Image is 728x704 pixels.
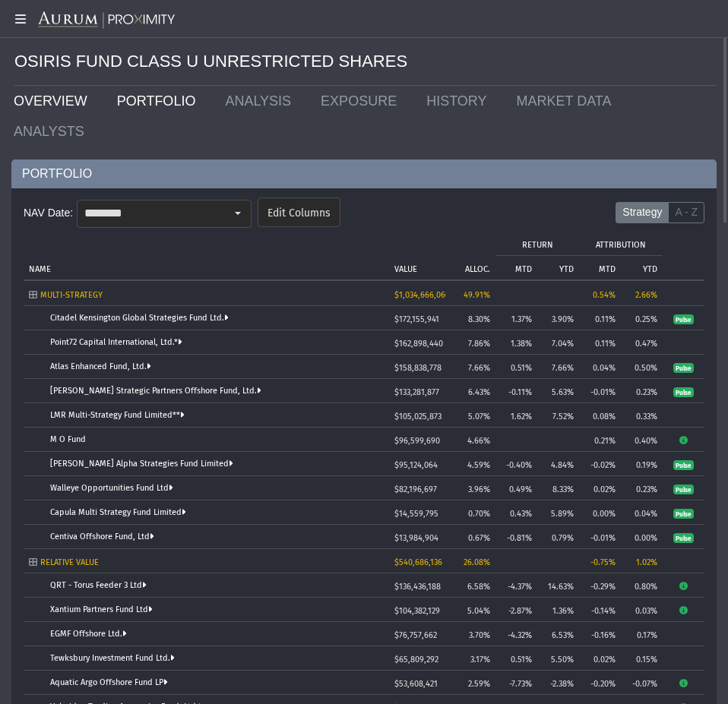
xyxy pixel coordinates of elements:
[537,403,579,427] td: 7.52%
[469,630,490,640] span: 3.70%
[468,387,490,397] span: 6.43%
[673,387,695,397] a: Pulse
[621,597,663,621] td: 0.03%
[2,86,106,116] a: OVERVIEW
[579,354,621,378] td: 0.04%
[24,232,389,280] td: Column NAME
[50,434,86,444] a: M O Fund
[50,580,147,590] a: QRT - Torus Feeder 3 Ltd
[389,232,446,280] td: Column VALUE
[50,532,154,541] a: Centiva Offshore Fund, Ltd
[106,86,214,116] a: PORTFOLIO
[537,670,579,694] td: -2.38%
[394,606,440,616] span: $104,382,129
[24,200,77,226] div: NAV Date:
[579,670,621,694] td: -0.20%
[673,363,695,373] a: Pulse
[394,387,439,397] span: $133,281,877
[663,232,704,280] td: Column
[626,557,657,567] div: 1.02%
[673,485,695,494] span: Pulse
[505,86,630,116] a: MARKET DATA
[50,410,185,420] a: LMR Multi-Strategy Fund Limited**
[579,427,621,451] td: 0.21%
[559,264,574,274] p: YTD
[495,646,537,670] td: 0.51%
[537,500,579,524] td: 5.89%
[467,436,490,446] span: 4.66%
[394,509,438,519] span: $14,559,795
[495,621,537,646] td: -4.32%
[495,403,537,427] td: 1.62%
[468,412,490,421] span: 5.07%
[467,460,490,470] span: 4.59%
[446,232,495,280] td: Column ALLOC.
[621,305,663,330] td: 0.25%
[394,485,437,494] span: $82,196,697
[673,460,695,470] a: Pulse
[50,629,127,639] a: EGMF Offshore Ltd.
[579,451,621,475] td: -0.02%
[616,202,669,223] label: Strategy
[537,475,579,500] td: 8.33%
[537,305,579,330] td: 3.90%
[621,256,663,280] td: Column YTD
[394,436,440,446] span: $96,599,690
[394,412,442,421] span: $105,025,873
[621,427,663,451] td: 0.40%
[495,305,537,330] td: 1.37%
[579,330,621,354] td: 0.11%
[522,240,553,250] p: RETURN
[394,655,438,665] span: $65,809,292
[584,557,616,567] div: -0.75%
[626,290,657,300] div: 2.66%
[50,337,182,347] a: Point72 Capital International, Ltd.*
[537,646,579,670] td: 5.50%
[537,573,579,597] td: 14.63%
[394,264,417,274] p: VALUE
[579,500,621,524] td: 0.00%
[537,378,579,403] td: 5.63%
[495,500,537,524] td: 0.43%
[579,403,621,427] td: 0.08%
[537,621,579,646] td: 6.53%
[394,339,443,349] span: $162,898,440
[468,314,490,324] span: 8.30%
[643,264,657,274] p: YTD
[537,256,579,280] td: Column YTD
[394,314,439,324] span: $172,155,941
[579,646,621,670] td: 0.02%
[621,403,663,427] td: 0.33%
[621,524,663,548] td: 0.00%
[258,197,340,227] dx-button: Edit Columns
[673,509,695,519] a: Pulse
[584,290,616,300] div: 0.54%
[495,378,537,403] td: -0.11%
[596,240,646,250] p: ATTRIBUTION
[394,679,438,689] span: $53,608,421
[673,533,695,542] span: Pulse
[621,670,663,694] td: -0.07%
[673,314,695,324] span: Pulse
[50,386,261,396] a: [PERSON_NAME] Strategic Partners Offshore Fund, Ltd.
[468,533,490,543] span: 0.67%
[515,264,532,274] p: MTD
[38,11,175,30] img: Aurum-Proximity%20white.svg
[495,475,537,500] td: 0.49%
[579,378,621,403] td: -0.01%
[673,363,695,372] span: Pulse
[464,290,490,300] span: 49.91%
[40,557,99,567] span: RELATIVE VALUE
[50,653,175,663] a: Tewksbury Investment Fund Ltd.
[495,670,537,694] td: -7.73%
[50,459,233,469] a: [PERSON_NAME] Alpha Strategies Fund Limited
[214,86,309,116] a: ANALYSIS
[394,460,438,470] span: $95,124,064
[621,451,663,475] td: 0.19%
[394,557,442,567] span: $540,686,136
[468,339,490,349] span: 7.86%
[464,557,490,567] span: 26.08%
[537,354,579,378] td: 7.66%
[50,313,229,323] a: Citadel Kensington Global Strategies Fund Ltd.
